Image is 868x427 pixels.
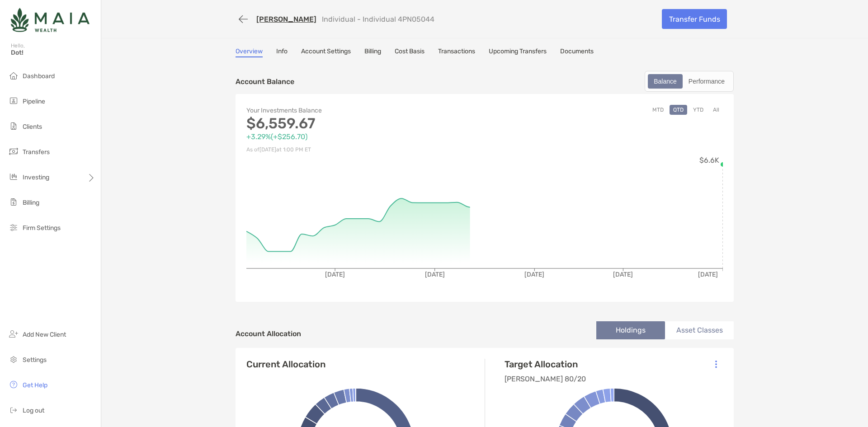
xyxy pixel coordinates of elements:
span: Transfers [23,148,50,156]
tspan: [DATE] [425,271,445,278]
a: Documents [560,47,594,57]
tspan: $6.6K [699,156,719,164]
img: clients icon [8,121,19,131]
p: Individual - Individual 4PN05044 [322,15,434,23]
img: investing icon [8,171,19,182]
span: Settings [23,356,47,364]
button: QTD [670,105,687,115]
img: billing icon [8,197,19,207]
h4: Target Allocation [505,359,586,370]
p: Account Balance [236,76,294,87]
a: [PERSON_NAME] [256,15,316,23]
a: Transfer Funds [662,9,727,29]
span: Add New Client [23,331,66,338]
img: pipeline icon [8,95,19,106]
img: firm-settings icon [8,222,19,233]
span: Investing [23,174,49,181]
span: Get Help [23,381,47,389]
tspan: [DATE] [613,271,633,278]
a: Info [276,47,288,57]
span: Dashboard [23,72,55,80]
img: Zoe Logo [11,4,90,36]
span: Firm Settings [23,224,61,232]
img: transfers icon [8,146,19,157]
img: settings icon [8,354,19,365]
img: logout icon [8,404,19,415]
div: segmented control [645,71,734,92]
a: Upcoming Transfers [489,47,547,57]
p: As of [DATE] at 1:00 PM ET [246,144,485,155]
img: get-help icon [8,379,19,390]
button: MTD [649,105,667,115]
span: Pipeline [23,98,45,105]
tspan: [DATE] [698,271,718,278]
li: Asset Classes [665,321,734,339]
div: Performance [684,75,730,88]
p: $6,559.67 [246,118,485,129]
button: YTD [689,105,707,115]
tspan: [DATE] [325,271,345,278]
li: Holdings [596,321,665,339]
span: Billing [23,199,39,206]
span: Log out [23,407,44,414]
img: dashboard icon [8,70,19,81]
span: Clients [23,123,42,131]
a: Account Settings [301,47,351,57]
tspan: [DATE] [524,271,544,278]
p: [PERSON_NAME] 80/20 [505,373,586,385]
div: Balance [649,75,682,88]
button: All [709,105,723,115]
p: Your Investments Balance [246,105,485,116]
img: Icon List Menu [715,360,717,368]
a: Cost Basis [395,47,425,57]
a: Billing [364,47,381,57]
a: Overview [236,47,263,57]
h4: Current Allocation [246,359,325,370]
h4: Account Allocation [236,329,301,338]
p: +3.29% ( +$256.70 ) [246,131,485,142]
span: Dot! [11,49,95,56]
img: add_new_client icon [8,328,19,339]
a: Transactions [438,47,475,57]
